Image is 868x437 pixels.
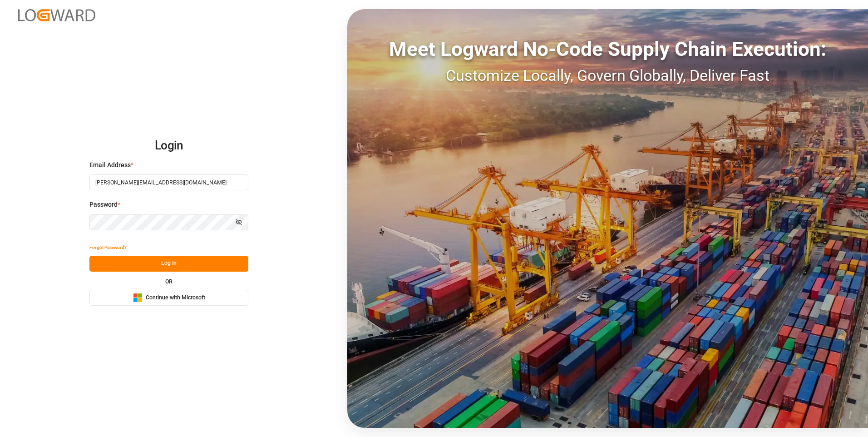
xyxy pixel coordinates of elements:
[89,174,248,190] input: Enter your email
[89,256,248,272] button: Log In
[165,279,173,284] small: OR
[347,34,868,64] div: Meet Logward No-Code Supply Chain Execution:
[89,290,248,306] button: Continue with Microsoft
[89,240,127,256] button: Forgot Password?
[347,64,868,87] div: Customize Locally, Govern Globally, Deliver Fast
[89,160,131,170] span: Email Address
[146,294,205,302] span: Continue with Microsoft
[89,200,118,209] span: Password
[18,9,95,21] img: Logward_new_orange.png
[89,131,248,160] h2: Login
